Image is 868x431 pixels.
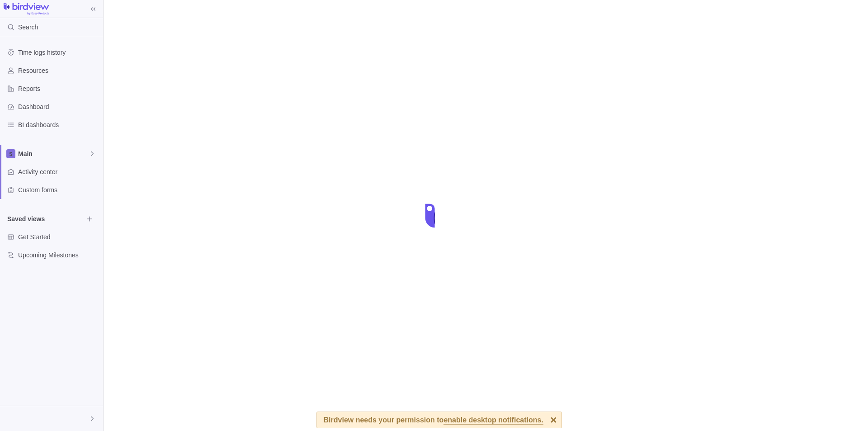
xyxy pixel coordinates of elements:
span: Dashboard [18,102,99,111]
span: BI dashboards [18,120,99,129]
div: Birdview needs your permission to [324,412,543,428]
span: Reports [18,84,99,93]
span: Search [18,23,38,32]
span: Saved views [7,214,83,223]
span: Custom forms [18,185,99,194]
span: Upcoming Milestones [18,251,99,260]
span: Get Started [18,232,99,242]
div: Basitali [5,413,16,424]
div: loading [416,198,452,234]
span: enable desktop notifications. [443,417,543,425]
span: Activity center [18,167,99,176]
span: Time logs history [18,48,99,57]
span: Main [18,149,89,158]
img: logo [4,3,49,15]
span: Resources [18,66,99,75]
span: Browse views [83,213,96,225]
